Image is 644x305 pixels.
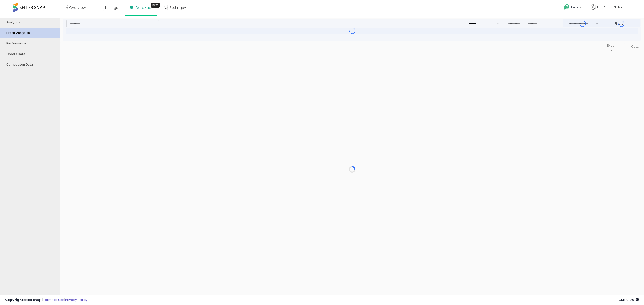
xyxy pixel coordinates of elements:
div: seller snap | | [5,298,87,302]
i: Get Help [563,4,570,10]
div: ExportColumns [60,24,644,279]
div: Performance [6,24,59,28]
a: Terms of Use [43,297,64,302]
span: Listings [105,5,118,10]
strong: Copyright [5,297,23,302]
span: Overview [69,5,86,10]
span: 2025-09-13 01:20 GMT [619,297,639,302]
div: Competiton Data [6,45,59,49]
div: Orders Data [6,35,59,38]
span: Hi [PERSON_NAME] [597,4,627,9]
div: Progress circle [349,148,355,155]
span: Help [571,5,578,9]
a: Hi [PERSON_NAME] [591,4,631,16]
div: Profit Analytics [6,14,59,17]
a: Privacy Policy [65,297,87,302]
span: DataHub [136,5,151,10]
div: Analytics [6,3,59,7]
div: Tooltip anchor [151,3,160,8]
